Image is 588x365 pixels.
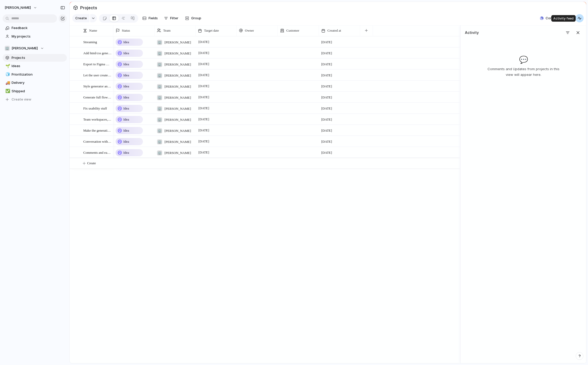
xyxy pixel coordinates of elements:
span: Idea [123,95,129,100]
span: Idea [123,40,129,45]
span: Shipped [12,89,65,94]
span: [DATE] [321,128,332,133]
a: 🚚Delivery [3,79,67,87]
span: Ideas [12,63,65,69]
button: 🧊 [5,72,10,77]
span: Feedback [12,25,65,31]
span: Idea [123,106,129,111]
div: 🏢 [157,95,162,100]
button: Create [72,14,89,22]
span: Group [191,16,201,21]
span: Team workspaces, give access to projects, manage team members in the project [83,116,112,122]
button: [PERSON_NAME] [2,4,40,12]
span: [DATE] [321,150,332,155]
span: [DATE] [197,50,210,56]
span: [DATE] [197,116,210,122]
div: 🚚 [5,80,9,86]
span: Generate full flows, not screens [83,94,112,100]
div: 🏢 [157,40,162,45]
span: [PERSON_NAME] [12,46,38,51]
span: My projects [12,34,65,39]
button: Fields [140,14,160,22]
span: Add html/css generation, doing it in measurable way [83,50,112,56]
span: [PERSON_NAME] [164,128,191,133]
p: Comments and Updates from projects in this view will appear here. [484,66,563,77]
span: [PERSON_NAME] [164,139,191,144]
span: [PERSON_NAME] [164,40,191,45]
button: Create [75,158,468,169]
span: [PERSON_NAME] [164,106,191,111]
span: [PERSON_NAME] [164,51,191,56]
div: 🏢 [157,150,162,156]
span: [DATE] [197,138,210,144]
h3: Activity [465,30,479,35]
span: Created at [327,28,341,33]
button: Group [182,14,204,22]
span: [DATE] [321,51,332,56]
span: [DATE] [197,149,210,156]
span: Comments and easier sharing/access managment [83,149,112,155]
span: [DATE] [321,73,332,78]
span: [DATE] [197,127,210,133]
div: 🏢 [157,117,162,122]
div: Activity feed [551,15,576,22]
span: [PERSON_NAME] [164,117,191,122]
span: [DATE] [321,62,332,67]
div: 🏢 [157,128,162,133]
span: Fix usability stuff [83,105,107,111]
span: Delivery [12,80,65,85]
span: Export to Figma & Export to Code [83,61,112,67]
span: Idea [123,84,129,89]
span: [PERSON_NAME] [164,95,191,100]
div: 🏢 [157,51,162,56]
a: Projects [3,54,67,62]
button: Create view [3,96,67,103]
div: ✅ [5,88,9,94]
span: [DATE] [197,83,210,89]
span: [PERSON_NAME] [164,84,191,89]
div: 🏢 [5,46,10,51]
span: Target date [204,28,219,33]
span: Idea [123,128,129,133]
span: [DATE] [321,106,332,111]
button: Connect Linear [538,14,573,22]
a: ✅Shipped [3,87,67,95]
button: ✅ [5,89,10,94]
span: Idea [123,73,129,78]
span: Owner [245,28,254,33]
span: Team [163,28,171,33]
a: 🧊Prioritization [3,71,67,78]
span: Streaming [83,39,97,45]
span: Fields [149,16,158,21]
a: 🌱Ideas [3,62,67,70]
span: Idea [123,139,129,144]
span: [DATE] [197,94,210,100]
span: Create [87,161,96,166]
span: Create [75,16,87,21]
span: [DATE] [197,39,210,45]
div: 🏢 [157,84,162,89]
span: Name [89,28,97,33]
div: 🌱 [5,63,9,69]
span: [DATE] [321,40,332,45]
button: 🏢[PERSON_NAME] [3,44,67,52]
span: [DATE] [197,72,210,78]
div: 🏢 [157,139,162,144]
div: 🏢 [157,73,162,78]
span: Filter [170,16,178,21]
span: Create view [12,97,31,102]
span: Idea [123,62,129,67]
span: [PERSON_NAME] [5,5,31,10]
span: [DATE] [197,105,210,111]
div: 🏢 [157,106,162,111]
span: 💬 [519,54,528,65]
a: Feedback [3,24,67,32]
span: [DATE] [321,117,332,122]
div: 🧊 [5,71,9,77]
span: Projects [79,3,98,12]
span: Idea [123,51,129,56]
span: [DATE] [321,84,332,89]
